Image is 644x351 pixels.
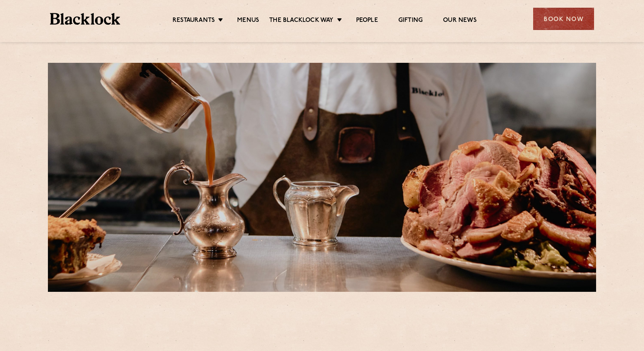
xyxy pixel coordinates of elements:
[533,8,594,30] div: Book Now
[443,17,477,26] a: Our News
[398,17,423,26] a: Gifting
[237,17,259,26] a: Menus
[356,17,378,26] a: People
[173,17,215,26] a: Restaurants
[50,13,120,25] img: BL_Textured_Logo-footer-cropped.svg
[269,17,333,26] a: The Blacklock Way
